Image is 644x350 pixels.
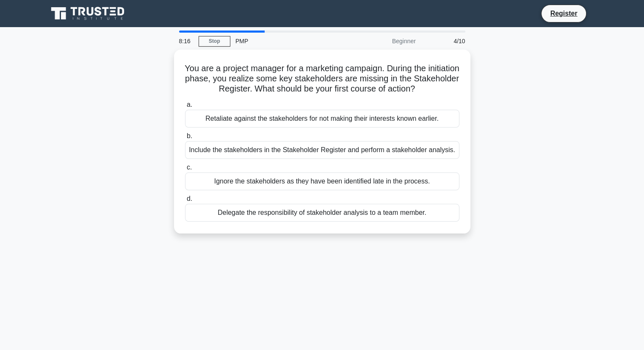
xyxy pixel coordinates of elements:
[187,132,192,139] span: b.
[187,101,192,108] span: a.
[187,164,192,171] span: c.
[174,33,199,50] div: 8:16
[230,33,347,50] div: PMP
[185,172,459,190] div: Ignore the stakeholders as they have been identified late in the process.
[185,141,459,159] div: Include the stakeholders in the Stakeholder Register and perform a stakeholder analysis.
[185,204,459,222] div: Delegate the responsibility of stakeholder analysis to a team member.
[184,63,460,94] h5: You are a project manager for a marketing campaign. During the initiation phase, you realize some...
[187,195,192,202] span: d.
[421,33,470,50] div: 4/10
[347,33,421,50] div: Beginner
[185,110,459,128] div: Retaliate against the stakeholders for not making their interests known earlier.
[545,8,582,19] a: Register
[199,36,230,47] a: Stop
